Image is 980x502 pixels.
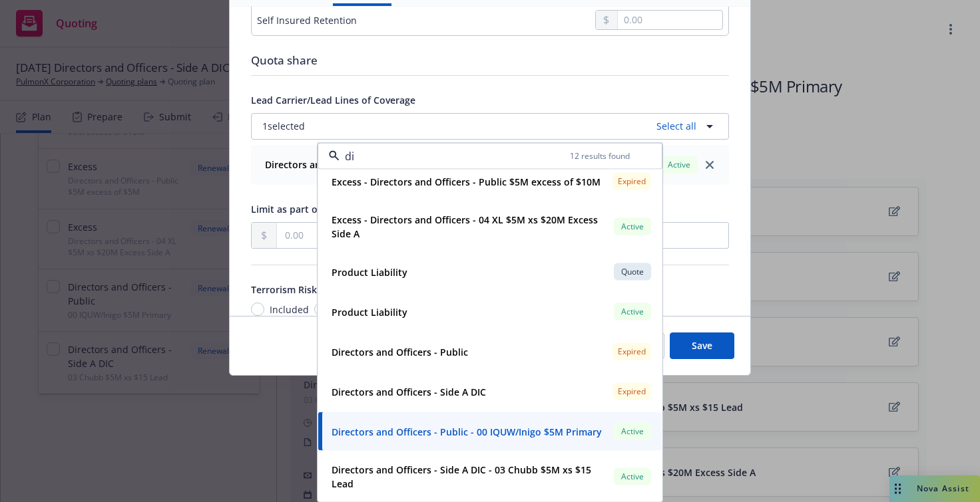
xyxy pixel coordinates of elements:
[570,150,630,162] span: 12 results found
[257,13,357,27] div: Self Insured Retention
[251,303,264,316] input: Included
[332,265,407,278] strong: Product Liability
[277,223,728,248] input: 0.00
[265,158,535,171] strong: Directors and Officers - Public - 00 IQUW/Inigo $5M Primary
[251,113,729,140] button: 1selectedSelect all
[619,266,646,278] span: Quote
[618,11,722,29] input: 0.00
[651,119,696,133] a: Select all
[251,52,729,69] div: Quota share
[619,426,646,438] span: Active
[251,283,409,296] span: Terrorism Risk Insurance Act (TRIA)
[618,346,646,358] span: Expired
[619,306,646,318] span: Active
[666,159,692,171] span: Active
[332,305,407,318] strong: Product Liability
[262,119,305,133] span: 1 selected
[702,157,718,173] a: close
[618,386,646,398] span: Expired
[619,221,646,233] span: Active
[251,94,415,106] span: Lead Carrier/Lead Lines of Coverage
[314,303,328,316] input: Rejected
[332,463,591,490] strong: Directors and Officers - Side A DIC - 03 Chubb $5M xs $15 Lead
[270,303,309,316] span: Included
[618,176,646,188] span: Expired
[332,345,468,358] strong: Directors and Officers - Public
[332,425,602,438] strong: Directors and Officers - Public - 00 IQUW/Inigo $5M Primary
[332,175,601,188] strong: Excess - Directors and Officers - Public $5M excess of $10M
[619,471,646,483] span: Active
[340,148,570,164] input: Filter by keyword
[332,213,598,240] strong: Excess - Directors and Officers - 04 XL $5M xs $20M Excess Side A
[332,385,486,398] strong: Directors and Officers - Side A DIC
[251,203,321,215] span: Limit as part of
